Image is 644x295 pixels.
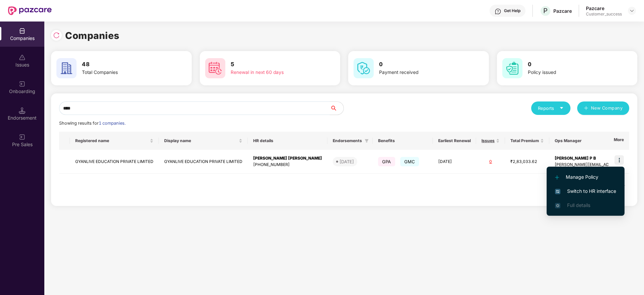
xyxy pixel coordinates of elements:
[164,138,237,143] span: Display name
[231,69,315,76] div: Renewal in next 60 days
[75,138,148,143] span: Registered name
[159,132,248,150] th: Display name
[330,106,343,111] span: search
[330,101,344,115] button: search
[70,132,159,150] th: Registered name
[253,155,322,162] div: [PERSON_NAME] [PERSON_NAME]
[19,28,26,34] img: svg+xml;base64,PHN2ZyBpZD0iQ29tcGFuaWVzIiB4bWxucz0iaHR0cDovL3d3dy53My5vcmcvMjAwMC9zdmciIHdpZHRoPS...
[231,60,315,69] h3: 5
[354,58,374,78] img: svg+xml;base64,PHN2ZyB4bWxucz0iaHR0cDovL3d3dy53My5vcmcvMjAwMC9zdmciIHdpZHRoPSI2MCIgaGVpZ2h0PSI2MC...
[476,132,505,150] th: Issues
[586,11,622,17] div: Customer_success
[555,203,560,208] img: svg+xml;base64,PHN2ZyB4bWxucz0iaHR0cDovL3d3dy53My5vcmcvMjAwMC9zdmciIHdpZHRoPSIxNi4zNjMiIGhlaWdodD...
[555,173,616,181] span: Manage Policy
[65,28,120,43] h1: Companies
[504,8,520,13] div: Get Help
[99,121,126,126] span: 1 companies.
[363,137,370,145] span: filter
[555,175,559,179] img: svg+xml;base64,PHN2ZyB4bWxucz0iaHR0cDovL3d3dy53My5vcmcvMjAwMC9zdmciIHdpZHRoPSIxMi4yMDEiIGhlaWdodD...
[19,134,26,140] img: svg+xml;base64,PHN2ZyB3aWR0aD0iMjAiIGhlaWdodD0iMjAiIHZpZXdCb3g9IjAgMCAyMCAyMCIgZmlsbD0ibm9uZSIgeG...
[400,157,419,166] span: GMC
[505,132,549,150] th: Total Premium
[70,150,159,174] td: GYANLIVE EDUCATION PRIVATE LIMITED
[253,162,322,168] div: [PHONE_NUMBER]
[481,159,500,165] div: 0
[333,138,362,143] span: Endorsements
[608,132,629,150] th: More
[82,60,167,69] h3: 48
[205,58,225,78] img: svg+xml;base64,PHN2ZyB4bWxucz0iaHR0cDovL3d3dy53My5vcmcvMjAwMC9zdmciIHdpZHRoPSI2MCIgaGVpZ2h0PSI2MC...
[555,189,560,194] img: svg+xml;base64,PHN2ZyB4bWxucz0iaHR0cDovL3d3dy53My5vcmcvMjAwMC9zdmciIHdpZHRoPSIxNiIgaGVpZ2h0PSIxNi...
[577,101,629,115] button: plusNew Company
[528,69,612,76] div: Policy issued
[553,8,572,14] div: Pazcare
[8,6,52,15] img: New Pazcare Logo
[528,60,612,69] h3: 0
[379,69,464,76] div: Payment received
[495,8,501,15] img: svg+xml;base64,PHN2ZyBpZD0iSGVscC0zMngzMiIgeG1sbnM9Imh0dHA6Ly93d3cudzMub3JnLzIwMDAvc3ZnIiB3aWR0aD...
[567,202,590,208] span: Full details
[591,105,623,112] span: New Company
[614,155,624,165] img: icon
[555,187,616,195] span: Switch to HR interface
[339,158,354,165] div: [DATE]
[510,159,544,165] div: ₹2,83,033.62
[59,121,126,126] span: Showing results for
[248,132,327,150] th: HR details
[586,5,622,11] div: Pazcare
[379,60,464,69] h3: 0
[365,139,369,143] span: filter
[373,132,433,150] th: Benefits
[159,150,248,174] td: GYANLIVE EDUCATION PRIVATE LIMITED
[19,107,26,114] img: svg+xml;base64,PHN2ZyB3aWR0aD0iMTQuNSIgaGVpZ2h0PSIxNC41IiB2aWV3Qm94PSIwIDAgMTYgMTYiIGZpbGw9Im5vbm...
[502,58,522,78] img: svg+xml;base64,PHN2ZyB4bWxucz0iaHR0cDovL3d3dy53My5vcmcvMjAwMC9zdmciIHdpZHRoPSI2MCIgaGVpZ2h0PSI2MC...
[510,138,539,143] span: Total Premium
[19,81,26,87] img: svg+xml;base64,PHN2ZyB3aWR0aD0iMjAiIGhlaWdodD0iMjAiIHZpZXdCb3g9IjAgMCAyMCAyMCIgZmlsbD0ibm9uZSIgeG...
[53,32,60,39] img: svg+xml;base64,PHN2ZyBpZD0iUmVsb2FkLTMyeDMyIiB4bWxucz0iaHR0cDovL3d3dy53My5vcmcvMjAwMC9zdmciIHdpZH...
[433,132,476,150] th: Earliest Renewal
[543,7,548,15] span: P
[584,106,588,111] span: plus
[481,138,495,143] span: Issues
[82,69,167,76] div: Total Companies
[19,54,26,61] img: svg+xml;base64,PHN2ZyBpZD0iSXNzdWVzX2Rpc2FibGVkIiB4bWxucz0iaHR0cDovL3d3dy53My5vcmcvMjAwMC9zdmciIH...
[433,150,476,174] td: [DATE]
[378,157,395,166] span: GPA
[56,58,77,78] img: svg+xml;base64,PHN2ZyB4bWxucz0iaHR0cDovL3d3dy53My5vcmcvMjAwMC9zdmciIHdpZHRoPSI2MCIgaGVpZ2h0PSI2MC...
[629,8,635,13] img: svg+xml;base64,PHN2ZyBpZD0iRHJvcGRvd24tMzJ4MzIiIHhtbG5zPSJodHRwOi8vd3d3LnczLm9yZy8yMDAwL3N2ZyIgd2...
[559,106,564,110] span: caret-down
[538,105,564,112] div: Reports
